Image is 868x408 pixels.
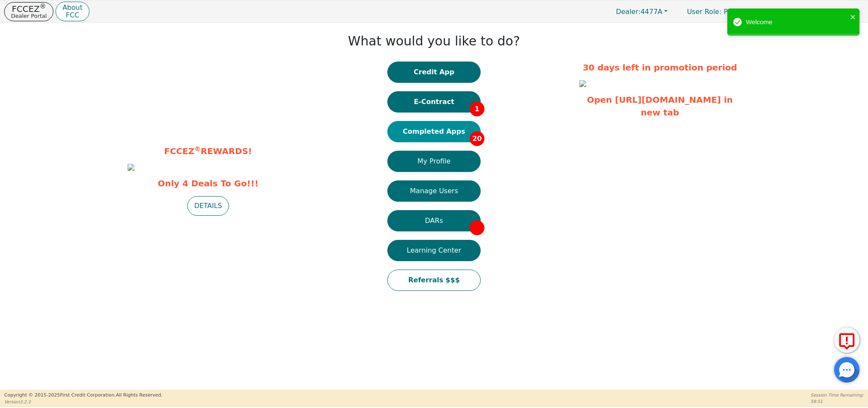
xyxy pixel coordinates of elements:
p: Dealer Portal [11,13,47,19]
button: Learning Center [387,240,481,261]
span: All Rights Reserved. [116,392,162,398]
a: Open [URL][DOMAIN_NAME] in new tab [587,95,733,118]
span: 4477A [616,8,662,16]
button: Referrals $$$ [387,270,481,291]
p: 30 days left in promotion period [579,61,740,74]
img: f4d9f975-130c-46e3-9a65-dde49b785f7b [579,80,586,87]
button: Report Error to FCC [834,327,860,353]
button: 4477A:[PERSON_NAME] [760,5,864,18]
p: Session Time Remaining: [811,392,864,398]
p: Primary [679,3,758,20]
p: Copyright © 2015- 2025 First Credit Corporation. [4,392,162,399]
sup: ® [40,3,46,10]
button: Manage Users [387,180,481,202]
button: E-Contract1 [387,91,481,113]
span: Only 4 Deals To Go!!! [128,177,289,190]
p: Version 3.2.3 [4,399,162,405]
span: Dealer: [616,8,640,16]
button: close [850,12,856,22]
p: FCC [62,12,82,19]
span: 20 [470,131,484,146]
button: Dealer:4477A [607,5,676,18]
span: User Role : [687,8,721,16]
p: 58:51 [811,398,864,405]
p: FCCEZ REWARDS! [128,145,289,158]
sup: ® [194,145,200,153]
h1: What would you like to do? [348,34,520,49]
button: DETAILS [187,196,229,216]
button: My Profile [387,151,481,172]
button: Completed Apps20 [387,121,481,142]
p: About [62,4,82,11]
a: User Role: Primary [679,3,758,20]
button: Credit App [387,62,481,83]
p: FCCEZ [11,5,47,13]
img: c3bb8630-647b-46a9-b182-f98427d98269 [128,164,134,171]
button: DARs [387,210,481,231]
button: FCCEZ®Dealer Portal [4,2,53,21]
button: AboutFCC [56,2,89,22]
div: Welcome [746,17,848,27]
span: 1 [470,101,484,116]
